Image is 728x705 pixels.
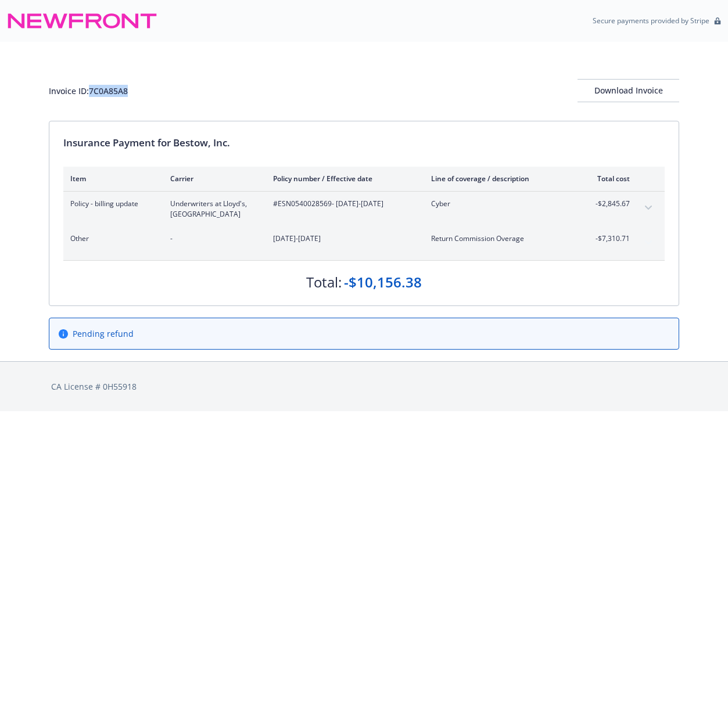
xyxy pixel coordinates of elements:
[170,199,254,220] span: Underwriters at Lloyd's, [GEOGRAPHIC_DATA]
[63,226,665,260] div: Other-[DATE]-[DATE]Return Commission Overage-$7,310.71expand content
[273,174,413,184] div: Policy number / Effective date
[70,174,152,184] div: Item
[593,16,709,26] p: Secure payments provided by Stripe
[51,380,677,393] div: CA License # 0H55918
[586,233,630,244] span: -$7,310.71
[273,199,413,209] span: #ESN0540028569 - [DATE]-[DATE]
[63,135,665,150] div: Insurance Payment for Bestow, Inc.
[578,80,679,102] div: Download Invoice
[306,272,342,292] div: Total:
[170,174,254,184] div: Carrier
[586,174,630,184] div: Total cost
[431,174,568,184] div: Line of coverage / description
[431,233,568,244] span: Return Commission Overage
[431,199,568,209] span: Cyber
[70,233,152,244] span: Other
[586,199,630,209] span: -$2,845.67
[344,272,422,292] div: -$10,156.38
[70,199,152,209] span: Policy - billing update
[578,79,679,102] button: Download Invoice
[273,233,413,244] span: [DATE]-[DATE]
[49,85,128,97] div: Invoice ID: 7C0A85A8
[170,233,254,244] span: -
[639,233,658,252] button: expand content
[639,199,658,217] button: expand content
[63,192,665,226] div: Policy - billing updateUnderwriters at Lloyd's, [GEOGRAPHIC_DATA]#ESN0540028569- [DATE]-[DATE]Cyb...
[73,328,134,340] span: Pending refund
